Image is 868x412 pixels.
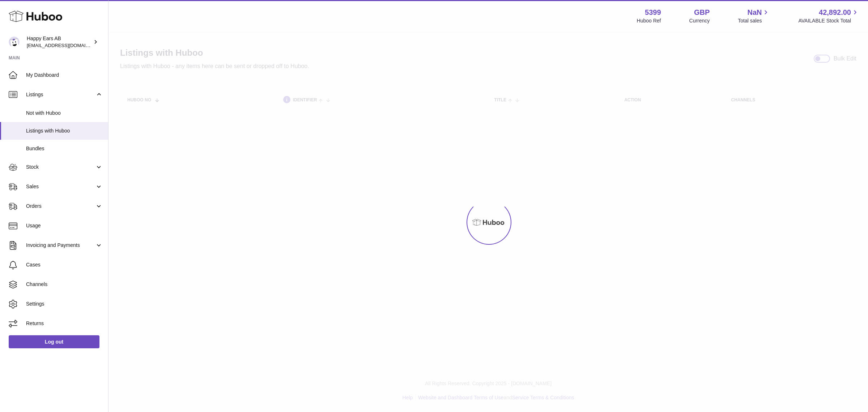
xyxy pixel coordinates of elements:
span: Not with Huboo [26,110,103,117]
span: 42,892.00 [819,8,851,17]
span: Listings with Huboo [26,127,103,134]
span: Settings [26,300,103,307]
div: Happy Ears AB [27,35,92,49]
span: [EMAIL_ADDRESS][DOMAIN_NAME] [27,42,106,48]
a: NaN Total sales [738,8,770,24]
div: Huboo Ref [637,17,661,24]
span: Listings [26,91,95,98]
span: Returns [26,320,103,327]
span: Bundles [26,145,103,152]
span: Sales [26,183,95,190]
a: 42,892.00 AVAILABLE Stock Total [798,8,859,24]
span: Channels [26,281,103,288]
span: Orders [26,203,95,210]
span: Cases [26,261,103,268]
span: Stock [26,164,95,171]
img: internalAdmin-5399@internal.huboo.com [9,37,20,47]
a: Log out [9,335,99,348]
div: Currency [689,17,710,24]
strong: GBP [694,8,710,17]
span: Invoicing and Payments [26,242,95,249]
span: AVAILABLE Stock Total [798,17,859,24]
span: Usage [26,222,103,229]
span: My Dashboard [26,72,103,79]
span: NaN [747,8,762,17]
span: Total sales [738,17,770,24]
strong: 5399 [645,8,661,17]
